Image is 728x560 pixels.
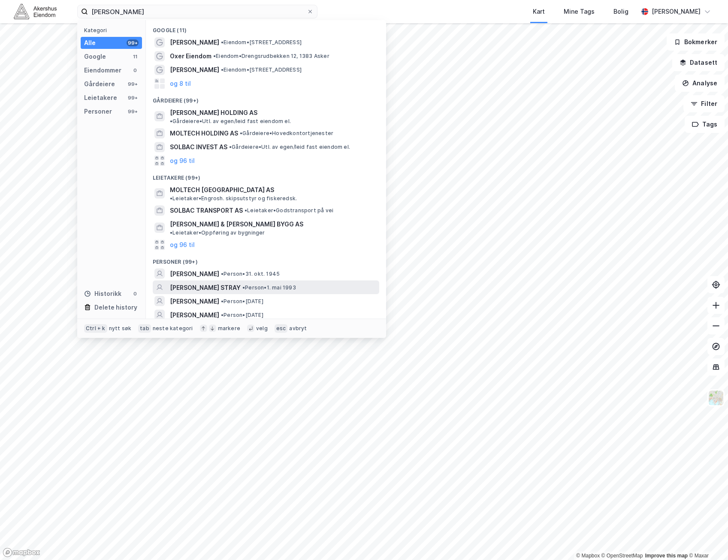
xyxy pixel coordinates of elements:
[245,207,247,214] span: •
[685,519,728,560] iframe: Chat Widget
[672,54,725,71] button: Datasett
[146,168,386,183] div: Leietakere (99+)
[675,75,725,92] button: Analyse
[170,65,219,75] span: [PERSON_NAME]
[256,325,268,332] div: velg
[170,229,265,236] span: Leietaker • Oppføring av bygninger
[170,78,191,89] button: og 8 til
[170,269,219,279] span: [PERSON_NAME]
[84,289,121,299] div: Historikk
[170,283,241,293] span: [PERSON_NAME] STRAY
[170,142,227,152] span: SOLBAC INVEST AS
[645,553,688,559] a: Improve this map
[533,6,545,17] div: Kart
[240,130,333,137] span: Gårdeiere • Hovedkontortjenester
[170,229,172,236] span: •
[138,324,151,333] div: tab
[170,195,172,202] span: •
[229,144,350,151] span: Gårdeiere • Utl. av egen/leid fast eiendom el.
[84,51,106,62] div: Google
[652,6,701,17] div: [PERSON_NAME]
[84,38,96,48] div: Alle
[685,116,725,133] button: Tags
[229,144,232,150] span: •
[94,302,137,313] div: Delete history
[221,271,280,277] span: Person • 31. okt. 1945
[170,185,274,195] span: MOLTECH [GEOGRAPHIC_DATA] AS
[153,325,193,332] div: neste kategori
[221,39,224,45] span: •
[242,284,245,291] span: •
[170,108,257,118] span: [PERSON_NAME] HOLDING AS
[146,20,386,36] div: Google (11)
[132,53,139,60] div: 11
[132,290,139,297] div: 0
[221,298,224,304] span: •
[221,312,263,319] span: Person • [DATE]
[213,53,216,59] span: •
[564,6,595,17] div: Mine Tags
[170,156,195,166] button: og 96 til
[170,205,243,216] span: SOLBAC TRANSPORT AS
[170,118,291,125] span: Gårdeiere • Utl. av egen/leid fast eiendom el.
[132,67,139,74] div: 0
[170,310,219,320] span: [PERSON_NAME]
[170,219,303,229] span: [PERSON_NAME] & [PERSON_NAME] BYGG AS
[109,325,132,332] div: nytt søk
[84,65,121,75] div: Eiendommer
[170,51,211,61] span: Oxer Eiendom
[221,271,224,277] span: •
[221,312,224,318] span: •
[84,79,115,89] div: Gårdeiere
[170,296,219,307] span: [PERSON_NAME]
[170,240,195,250] button: og 96 til
[127,81,139,87] div: 99+
[221,66,224,73] span: •
[683,95,725,112] button: Filter
[3,548,40,557] a: Mapbox homepage
[88,5,307,18] input: Søk på adresse, matrikkel, gårdeiere, leietakere eller personer
[84,27,142,33] div: Kategori
[170,118,172,124] span: •
[84,324,107,333] div: Ctrl + k
[245,207,333,214] span: Leietaker • Godstransport på vei
[213,53,329,60] span: Eiendom • Drengsrudbekken 12, 1383 Asker
[221,66,302,73] span: Eiendom • [STREET_ADDRESS]
[667,33,725,51] button: Bokmerker
[170,37,219,48] span: [PERSON_NAME]
[242,284,296,291] span: Person • 1. mai 1993
[84,106,112,117] div: Personer
[14,4,57,19] img: akershus-eiendom-logo.9091f326c980b4bce74ccdd9f866810c.svg
[84,93,117,103] div: Leietakere
[127,94,139,101] div: 99+
[146,90,386,106] div: Gårdeiere (99+)
[221,39,302,46] span: Eiendom • [STREET_ADDRESS]
[275,324,288,333] div: esc
[601,553,643,559] a: OpenStreetMap
[127,108,139,115] div: 99+
[240,130,242,136] span: •
[685,519,728,560] div: Kontrollprogram for chat
[146,252,386,267] div: Personer (99+)
[289,325,307,332] div: avbryt
[613,6,628,17] div: Bolig
[221,298,263,305] span: Person • [DATE]
[576,553,600,559] a: Mapbox
[170,195,297,202] span: Leietaker • Engrosh. skipsutstyr og fiskeredsk.
[127,39,139,46] div: 99+
[218,325,240,332] div: markere
[708,390,724,406] img: Z
[170,128,238,138] span: MOLTECH HOLDING AS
